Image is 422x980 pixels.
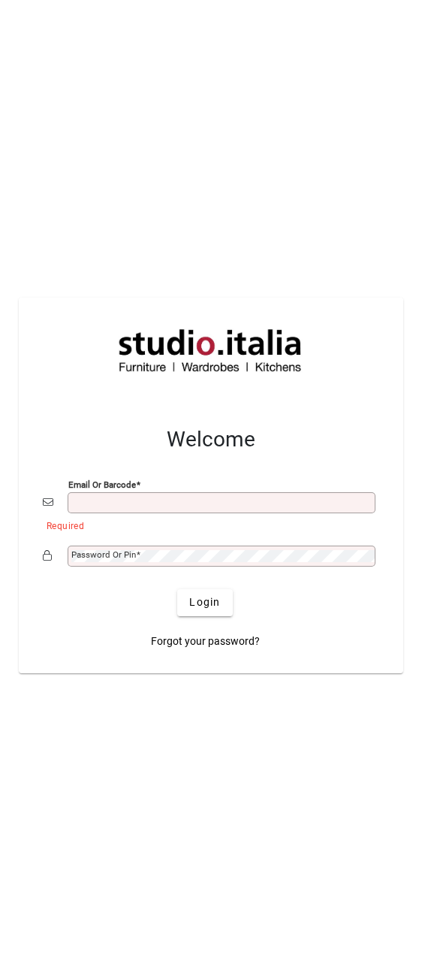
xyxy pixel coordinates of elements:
a: Forgot your password? [145,628,266,655]
span: Login [189,594,220,610]
span: Forgot your password? [151,634,260,649]
button: Login [177,589,232,616]
mat-label: Email or Barcode [68,479,136,489]
h2: Welcome [43,427,379,452]
mat-label: Password or Pin [71,549,136,560]
mat-error: Required [47,517,367,533]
